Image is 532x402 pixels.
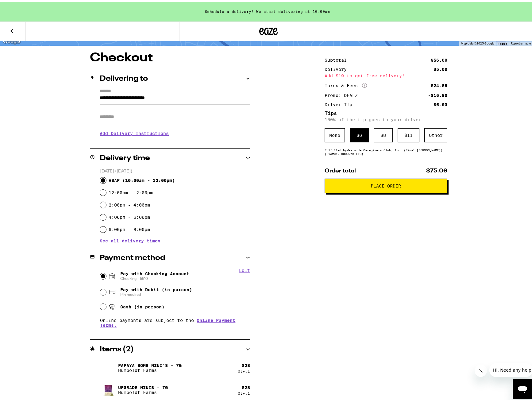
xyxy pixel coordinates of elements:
label: 2:00pm - 4:00pm [109,201,150,206]
div: Taxes & Fees [325,81,367,87]
label: 4:00pm - 6:00pm [109,213,150,218]
span: Place Order [371,182,401,186]
span: ASAP ( 10:00am - 12:00pm ) [109,176,175,181]
p: We'll contact you at [PHONE_NUMBER] when we arrive [100,139,250,144]
div: $ 28 [242,361,250,366]
button: Place Order [325,177,447,191]
div: Delivery [325,65,351,70]
div: $ 11 [398,126,419,141]
img: Google [2,36,22,44]
p: Online payments are subject to the [100,316,250,326]
div: -$16.80 [428,91,447,96]
a: Terms [498,40,507,44]
div: None [325,126,345,141]
div: $ 8 [374,126,393,141]
span: Pay with Checking Account [120,269,189,279]
button: See all delivery times [100,237,160,241]
img: Papaya Bomb Mini's - 7g [100,358,117,375]
span: Map data ©2025 Google [461,40,494,43]
p: 100% of the tip goes to your driver [325,115,447,120]
div: $56.00 [431,56,447,60]
span: Hi. Need any help? [4,4,44,9]
label: 6:00pm - 8:00pm [109,225,150,230]
div: Add $19 to get free delivery! [325,72,447,76]
span: Cash (in person) [120,303,164,307]
h2: Delivery time [100,153,150,160]
span: $75.06 [426,166,447,172]
p: Papaya Bomb Mini's - 7g [118,361,182,366]
img: Upgrade Minis - 7g [100,380,117,397]
div: Promo: DEALZ [325,91,362,96]
p: [DATE] ([DATE]) [100,167,250,172]
a: Open this area in Google Maps (opens a new window) [2,36,22,44]
h1: Checkout [90,50,250,62]
p: Humboldt Farms [118,388,168,393]
h3: Add Delivery Instructions [100,125,250,139]
div: Fulfilled by Westside Caregivers Club, Inc. (Final [PERSON_NAME]) (Lic# C12-0000266-LIC ) [325,146,447,154]
div: Other [424,126,447,141]
div: Qty: 1 [238,389,250,393]
span: Pin required [120,290,192,295]
div: $ 6 [350,126,369,141]
button: Edit [239,266,250,271]
div: Driver Tip [325,101,357,105]
label: 12:00pm - 2:00pm [109,188,153,193]
span: Checking - 5510 [120,274,189,279]
div: $6.00 [434,101,447,105]
h2: Payment method [100,253,165,260]
span: Order total [325,166,356,172]
div: Qty: 1 [238,367,250,371]
div: Subtotal [325,56,351,60]
iframe: Close message [475,363,487,375]
a: Online Payment Terms. [100,316,235,326]
p: Humboldt Farms [118,366,182,371]
h5: Tips [325,109,447,114]
p: Upgrade Minis - 7g [118,383,168,388]
div: $ 28 [242,383,250,388]
h2: Items ( 2 ) [100,344,134,351]
div: $5.00 [434,65,447,70]
div: $24.86 [431,82,447,86]
span: Pay with Debit (in person) [120,285,192,290]
h2: Delivering to [100,73,148,81]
